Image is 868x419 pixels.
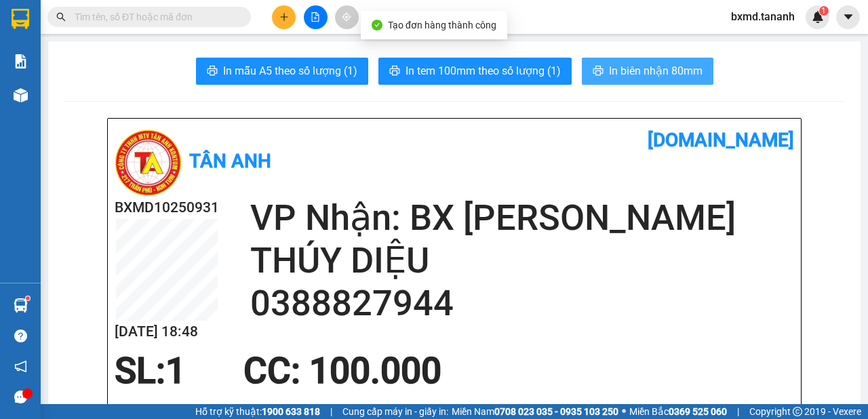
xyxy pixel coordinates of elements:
span: SL: [115,350,165,392]
span: | [330,404,332,419]
span: caret-down [842,11,854,23]
span: copyright [793,407,802,416]
div: 0822919586 [12,60,106,79]
span: file-add [311,12,320,22]
span: | [737,404,739,419]
span: Tạo đơn hàng thành công [388,20,496,31]
div: 0989410807 [116,60,225,79]
h2: [DATE] 18:48 [115,321,219,343]
div: HUYỀN [116,44,225,60]
span: printer [207,65,218,78]
strong: 0369 525 060 [669,406,727,417]
span: Nhận: [116,13,149,27]
div: BX Miền Đông [12,12,106,44]
span: ⚪️ [622,409,626,414]
button: plus [272,5,296,29]
b: [DOMAIN_NAME] [648,129,794,151]
span: Miền Nam [452,404,618,419]
button: printerIn mẫu A5 theo số lượng (1) [196,58,368,85]
input: Tìm tên, số ĐT hoặc mã đơn [75,9,235,24]
img: logo.jpg [115,129,182,197]
span: CC : [114,91,133,105]
span: Hỗ trợ kỹ thuật: [195,404,320,419]
span: printer [593,65,604,78]
span: In biên nhận 80mm [609,62,703,79]
img: warehouse-icon [14,88,28,102]
div: NGÂN [12,44,106,60]
span: Miền Bắc [629,404,727,419]
span: search [56,12,66,22]
span: Gửi: [12,13,33,27]
strong: 1900 633 818 [262,406,320,417]
span: 1 [821,6,826,16]
div: 50.000 [114,87,226,106]
button: printerIn biên nhận 80mm [582,58,713,85]
span: Cung cấp máy in - giấy in: [342,404,448,419]
button: printerIn tem 100mm theo số lượng (1) [378,58,572,85]
span: In mẫu A5 theo số lượng (1) [223,62,357,79]
b: Tân Anh [189,150,271,172]
span: aim [342,12,351,22]
img: icon-new-feature [812,11,824,23]
span: 1 [165,350,186,392]
h2: THÚY DIỆU [250,239,794,282]
span: bxmd.tananh [720,8,806,25]
span: printer [389,65,400,78]
span: plus [279,12,289,22]
img: logo-vxr [12,9,29,29]
div: BX [PERSON_NAME] [116,12,225,44]
sup: 1 [26,296,30,300]
span: check-circle [372,20,382,31]
strong: 0708 023 035 - 0935 103 250 [494,406,618,417]
h2: 0388827944 [250,282,794,325]
button: caret-down [836,5,860,29]
img: warehouse-icon [14,298,28,313]
img: solution-icon [14,54,28,68]
h2: BXMD10250931 [115,197,219,219]
div: CC : 100.000 [235,351,450,391]
sup: 1 [819,6,829,16]
button: file-add [304,5,328,29]
span: message [14,391,27,403]
h2: VP Nhận: BX [PERSON_NAME] [250,197,794,239]
span: question-circle [14,330,27,342]
span: notification [14,360,27,373]
span: In tem 100mm theo số lượng (1) [406,62,561,79]
button: aim [335,5,359,29]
